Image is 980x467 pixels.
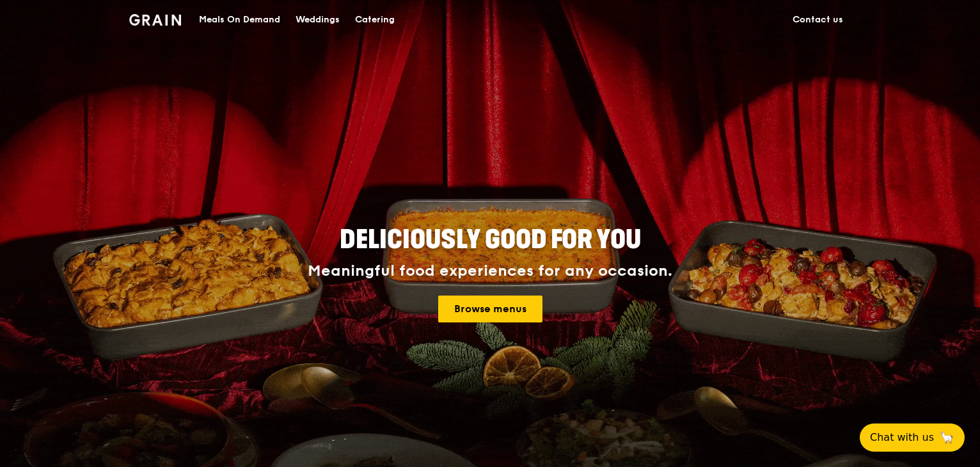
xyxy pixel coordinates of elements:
span: Deliciously good for you [340,225,641,255]
span: 🦙 [939,430,954,445]
div: Catering [355,1,395,39]
button: Chat with us🦙 [860,423,965,452]
div: Meaningful food experiences for any occasion. [260,262,720,280]
div: Meals On Demand [199,1,280,39]
a: Contact us [785,1,851,39]
img: Grain [129,14,181,26]
a: Catering [347,1,402,39]
span: Chat with us [870,430,934,445]
a: Weddings [288,1,347,39]
div: Weddings [296,1,340,39]
a: Browse menus [438,296,542,322]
